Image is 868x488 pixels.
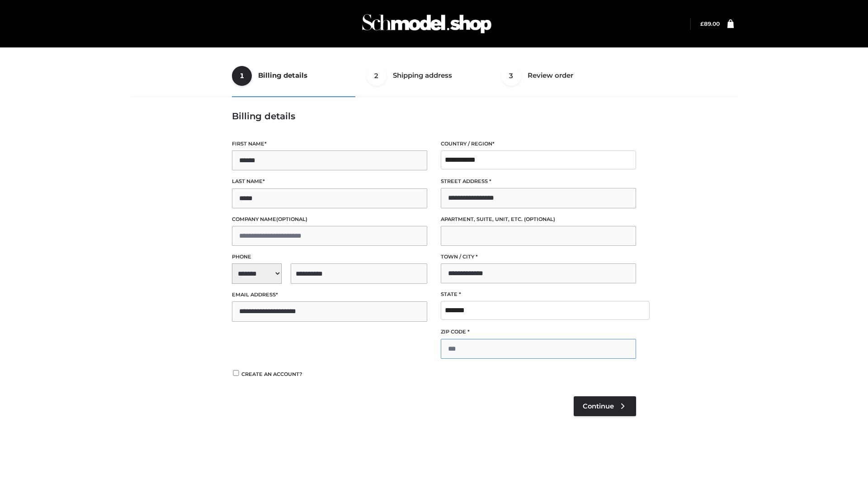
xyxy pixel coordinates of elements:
span: (optional) [524,216,555,222]
label: Town / City [441,253,636,261]
input: Create an account? [232,370,240,376]
span: (optional) [276,216,307,222]
a: £89.00 [700,20,720,27]
label: Street address [441,177,636,186]
label: State [441,290,636,299]
span: Create an account? [241,371,302,377]
label: Apartment, suite, unit, etc. [441,215,636,224]
label: Email address [232,291,427,299]
label: Country / Region [441,140,636,148]
img: Schmodel Admin 964 [359,6,495,42]
bdi: 89.00 [700,20,720,27]
a: Continue [574,396,636,416]
label: ZIP Code [441,328,636,336]
span: £ [700,20,704,27]
label: Company name [232,215,427,224]
label: Last name [232,177,427,186]
label: First name [232,140,427,148]
label: Phone [232,253,427,261]
span: Continue [583,402,614,410]
h3: Billing details [232,111,636,122]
